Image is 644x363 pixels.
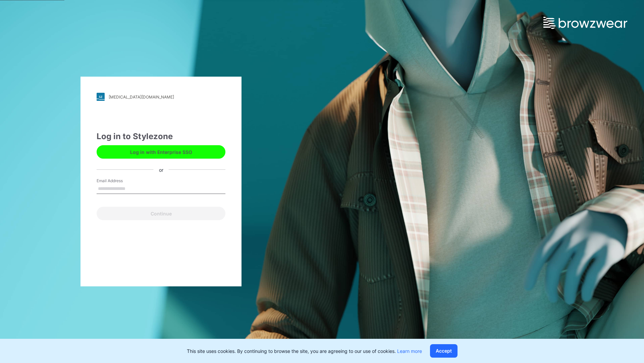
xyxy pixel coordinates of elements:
[97,93,105,101] img: stylezone-logo.562084cfcfab977791bfbf7441f1a819.svg
[154,166,169,173] div: or
[109,94,174,99] div: [MEDICAL_DATA][DOMAIN_NAME]
[543,17,627,29] img: browzwear-logo.e42bd6dac1945053ebaf764b6aa21510.svg
[97,178,144,184] label: Email Address
[97,93,225,101] a: [MEDICAL_DATA][DOMAIN_NAME]
[397,348,422,354] a: Learn more
[187,348,422,355] p: This site uses cookies. By continuing to browse the site, you are agreeing to our use of cookies.
[97,145,225,159] button: Log in with Enterprise SSO
[97,130,225,143] div: Log in to Stylezone
[430,344,458,358] button: Accept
